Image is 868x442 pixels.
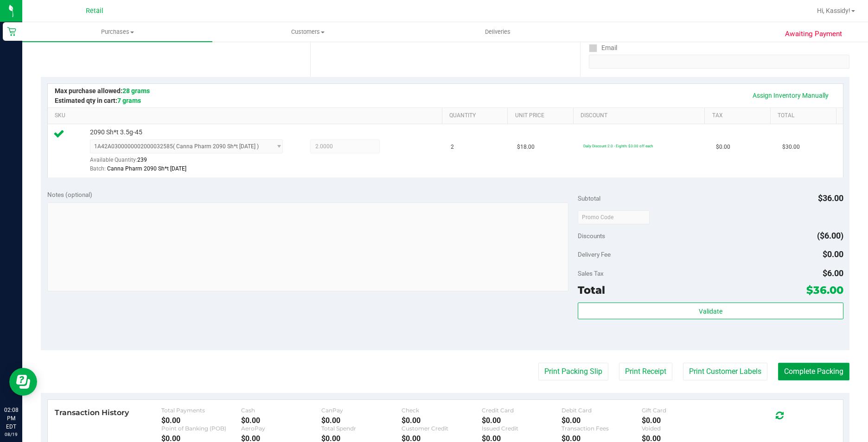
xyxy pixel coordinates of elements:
[782,143,800,152] span: $30.00
[699,308,722,315] span: Validate
[161,407,242,414] div: Total Payments
[778,112,832,120] a: Total
[515,112,570,120] a: Unit Price
[581,112,701,120] a: Discount
[212,22,402,42] a: Customers
[578,210,650,224] input: Promo Code
[517,143,535,152] span: $18.00
[716,143,730,152] span: $0.00
[4,406,18,431] p: 02:08 PM EDT
[642,425,722,432] div: Voided
[712,112,767,120] a: Tax
[562,407,642,414] div: Debit Card
[213,28,402,36] span: Customers
[55,97,141,104] span: Estimated qty in cart:
[578,270,604,277] span: Sales Tax
[4,431,18,438] p: 08/19
[22,22,212,42] a: Purchases
[241,416,321,425] div: $0.00
[817,7,850,14] span: Hi, Kassidy!
[823,268,843,278] span: $6.00
[55,112,438,120] a: SKU
[578,227,605,244] span: Discounts
[578,303,843,319] button: Validate
[321,425,402,432] div: Total Spendr
[578,251,611,258] span: Delivery Fee
[117,97,141,104] span: 7 grams
[642,407,722,414] div: Gift Card
[55,87,150,95] span: Max purchase allowed:
[562,425,642,432] div: Transaction Fees
[817,231,843,240] span: ($6.00)
[818,193,843,203] span: $36.00
[619,363,672,380] button: Print Receipt
[562,416,642,425] div: $0.00
[482,407,562,414] div: Credit Card
[806,284,843,297] span: $36.00
[472,28,523,36] span: Deliveries
[747,88,835,103] a: Assign Inventory Manually
[578,195,600,202] span: Subtotal
[449,112,504,120] a: Quantity
[22,28,212,36] span: Purchases
[107,165,186,172] span: Canna Pharm 2090 Sh*t [DATE]
[778,363,849,380] button: Complete Packing
[321,407,402,414] div: CanPay
[785,29,842,39] span: Awaiting Payment
[47,191,92,198] span: Notes (optional)
[7,27,16,36] inline-svg: Retail
[161,425,242,432] div: Point of Banking (POB)
[578,284,605,297] span: Total
[538,363,608,380] button: Print Packing Slip
[402,416,482,425] div: $0.00
[241,425,321,432] div: AeroPay
[402,407,482,414] div: Check
[402,425,482,432] div: Customer Credit
[823,249,843,259] span: $0.00
[642,416,722,425] div: $0.00
[9,368,37,396] iframe: Resource center
[451,143,454,152] span: 2
[161,416,242,425] div: $0.00
[241,407,321,414] div: Cash
[403,22,593,42] a: Deliveries
[583,144,653,148] span: Daily Discount 2.0 - Eighth: $3.00 off each
[90,165,106,172] span: Batch:
[482,416,562,425] div: $0.00
[683,363,767,380] button: Print Customer Labels
[86,7,103,15] span: Retail
[90,153,293,171] div: Available Quantity:
[122,87,150,95] span: 28 grams
[137,157,147,163] span: 239
[589,41,617,55] label: Email
[321,416,402,425] div: $0.00
[90,128,142,137] span: 2090 Sh*t 3.5g-45
[482,425,562,432] div: Issued Credit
